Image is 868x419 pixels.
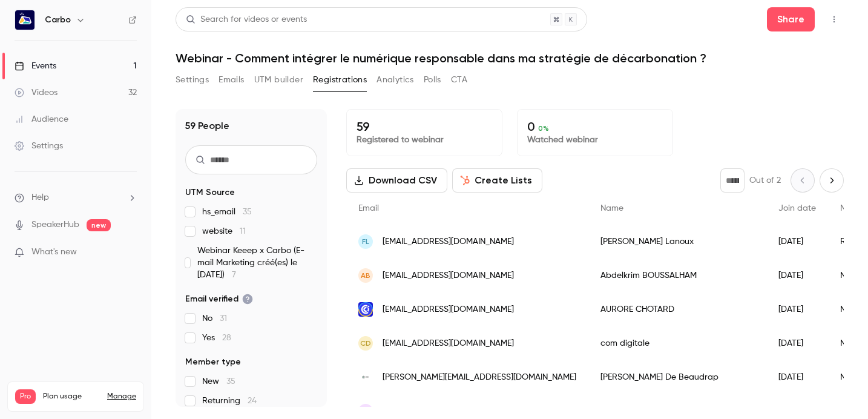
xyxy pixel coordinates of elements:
span: [EMAIL_ADDRESS][DOMAIN_NAME] [383,269,514,282]
div: com digitale [588,326,766,360]
span: New [202,375,235,388]
span: Returning [202,395,257,407]
div: Videos [15,87,58,99]
span: [EMAIL_ADDRESS][DOMAIN_NAME] [383,303,514,316]
button: CTA [451,70,467,90]
span: [EMAIL_ADDRESS][DOMAIN_NAME] [383,236,514,248]
p: Out of 2 [749,174,781,186]
div: [DATE] [766,259,828,292]
h1: 59 People [185,119,229,133]
button: Next page [820,168,844,193]
div: Settings [15,140,63,152]
button: Download CSV [346,168,447,193]
p: Registered to webinar [357,134,492,146]
a: SpeakerHub [31,219,79,231]
div: [DATE] [766,292,828,326]
div: Abdelkrim BOUSSALHAM [588,259,766,292]
div: [DATE] [766,360,828,394]
span: 35 [243,208,252,216]
span: AB [361,270,370,281]
p: 0 [527,119,663,134]
button: Analytics [376,70,414,90]
img: climate-dividends.com [358,373,373,381]
span: 35 [226,377,235,386]
span: new [87,219,111,231]
span: Help [31,191,49,204]
span: [EMAIL_ADDRESS][DOMAIN_NAME] [383,405,514,418]
button: Polls [424,70,441,90]
span: 24 [248,397,257,405]
p: Watched webinar [527,134,663,146]
span: Email verified [185,293,253,305]
a: Manage [107,392,136,401]
div: Events [15,60,56,72]
span: Yes [202,332,231,344]
span: 11 [240,227,246,236]
span: Plan usage [43,392,100,401]
img: cci-paris-idf.fr [358,302,373,317]
span: 28 [222,334,231,342]
iframe: Noticeable Trigger [122,247,137,258]
span: Name [600,204,623,213]
span: 0 % [538,124,549,133]
div: Search for videos or events [186,13,307,26]
span: Email [358,204,379,213]
button: Share [767,7,815,31]
span: Webinar Keeep x Carbo (E-mail Marketing créé(es) le [DATE]) [197,245,317,281]
div: [DATE] [766,225,828,259]
span: hs_email [202,206,252,218]
button: Create Lists [452,168,542,193]
p: 59 [357,119,492,134]
li: help-dropdown-opener [15,191,137,204]
span: What's new [31,246,77,259]
span: No [202,312,227,325]
h6: Carbo [45,14,71,26]
button: UTM builder [254,70,303,90]
div: [DATE] [766,326,828,360]
div: [PERSON_NAME] Lanoux [588,225,766,259]
span: [PERSON_NAME][EMAIL_ADDRESS][DOMAIN_NAME] [383,371,576,384]
span: [EMAIL_ADDRESS][DOMAIN_NAME] [383,337,514,350]
button: Registrations [313,70,367,90]
span: FL [362,236,369,247]
div: Audience [15,113,68,125]
span: Pro [15,389,36,404]
span: website [202,225,246,237]
span: 31 [220,314,227,323]
div: AURORE CHOTARD [588,292,766,326]
span: Member type [185,356,241,368]
span: cd [360,338,371,349]
div: [PERSON_NAME] De Beaudrap [588,360,766,394]
span: UTM Source [185,186,235,199]
span: 7 [232,271,236,279]
h1: Webinar - Comment intégrer le numérique responsable dans ma stratégie de décarbonation ? [176,51,844,65]
span: SJ [361,406,370,417]
button: Emails [219,70,244,90]
img: Carbo [15,10,35,30]
button: Settings [176,70,209,90]
span: Join date [778,204,816,213]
